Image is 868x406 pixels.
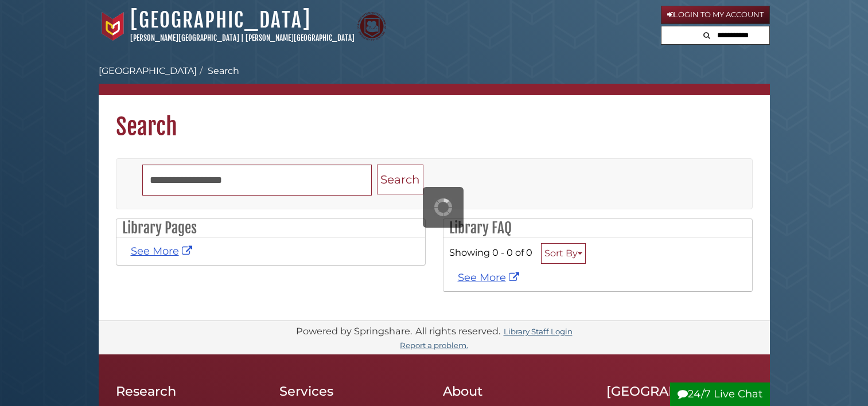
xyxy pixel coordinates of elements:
h2: Research [116,383,262,399]
a: Login to My Account [661,6,770,24]
img: Working... [434,198,452,216]
img: Calvin Theological Seminary [357,12,386,41]
button: Sort By [541,243,586,264]
a: Report a problem. [400,341,468,350]
button: Search [377,165,423,195]
button: 24/7 Live Chat [670,382,770,406]
li: Search [197,64,239,78]
a: See More [131,245,195,257]
div: All rights reserved. [414,325,502,337]
a: [PERSON_NAME][GEOGRAPHIC_DATA] [130,33,239,42]
span: | [241,33,244,42]
nav: breadcrumb [99,64,770,95]
h2: [GEOGRAPHIC_DATA] [606,383,753,399]
h2: Services [279,383,426,399]
button: Search [700,26,714,42]
h2: About [443,383,589,399]
a: [GEOGRAPHIC_DATA] [99,65,197,76]
a: [PERSON_NAME][GEOGRAPHIC_DATA] [246,33,355,42]
h2: Library Pages [116,219,425,237]
h2: Library FAQ [443,219,752,237]
a: [GEOGRAPHIC_DATA] [130,7,311,33]
i: Search [703,32,710,39]
div: Powered by Springshare. [294,325,414,337]
span: Showing 0 - 0 of 0 [449,247,532,258]
h1: Search [99,95,770,141]
a: Library Staff Login [504,327,573,336]
img: Calvin University [99,12,127,41]
a: See More [458,271,522,284]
